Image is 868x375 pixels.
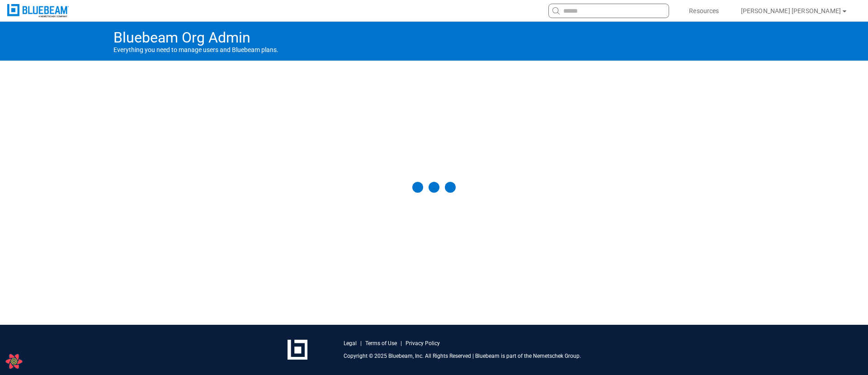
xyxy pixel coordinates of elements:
h1: Bluebeam Org Admin [113,29,755,46]
img: Bluebeam, Inc. [7,4,69,17]
a: Legal [344,340,357,347]
div: Everything you need to manage users and Bluebeam plans. [106,22,762,61]
a: Terms of Use [365,340,397,347]
div: undefined [412,182,456,193]
button: Open React Query Devtools [5,352,23,370]
div: | | [344,340,440,347]
button: [PERSON_NAME] [PERSON_NAME] [730,4,859,18]
p: Copyright © 2025 Bluebeam, Inc. All Rights Reserved | Bluebeam is part of the Nemetschek Group. [344,352,581,360]
button: Resources [678,4,730,18]
a: Privacy Policy [406,340,440,347]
